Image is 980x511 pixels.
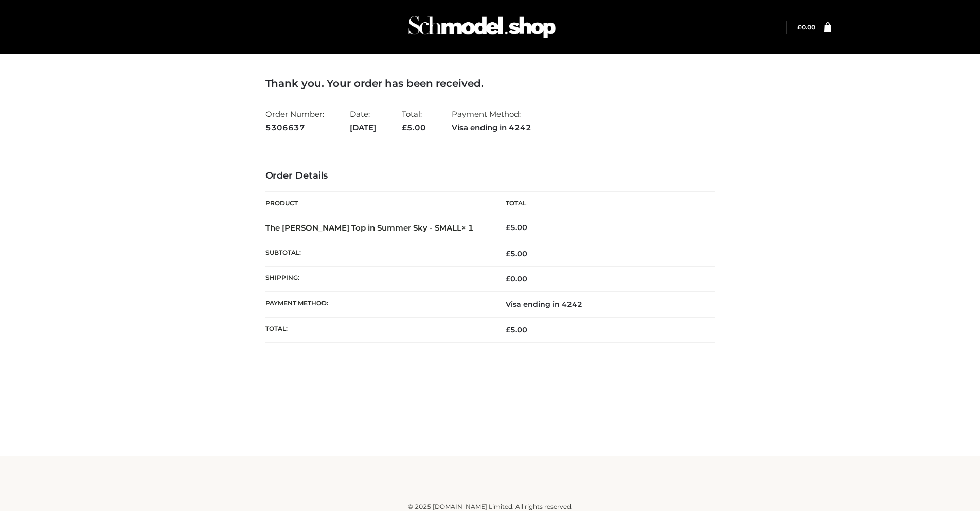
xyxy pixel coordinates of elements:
[506,223,510,232] span: £
[402,122,426,132] span: 5.00
[506,249,510,258] span: £
[265,105,324,136] li: Order Number:
[402,105,426,136] li: Total:
[506,274,527,284] bdi: 0.00
[506,223,527,232] bdi: 5.00
[350,121,376,134] strong: [DATE]
[461,223,474,233] strong: × 1
[797,23,815,31] bdi: 0.00
[797,23,801,31] span: £
[265,77,715,90] h3: Thank you. Your order has been received.
[506,249,527,258] span: 5.00
[265,241,490,266] th: Subtotal:
[490,192,715,215] th: Total
[265,170,715,182] h3: Order Details
[402,122,407,132] span: £
[265,317,490,342] th: Total:
[452,121,531,134] strong: Visa ending in 4242
[350,105,376,136] li: Date:
[265,121,324,134] strong: 5306637
[506,325,527,334] span: 5.00
[506,274,510,284] span: £
[265,192,490,215] th: Product
[265,292,490,317] th: Payment method:
[490,292,715,317] td: Visa ending in 4242
[452,105,531,136] li: Payment Method:
[797,23,815,31] a: £0.00
[265,267,490,292] th: Shipping:
[265,223,474,233] strong: The [PERSON_NAME] Top in Summer Sky - SMALL
[506,325,510,334] span: £
[405,7,559,47] img: Schmodel Admin 964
